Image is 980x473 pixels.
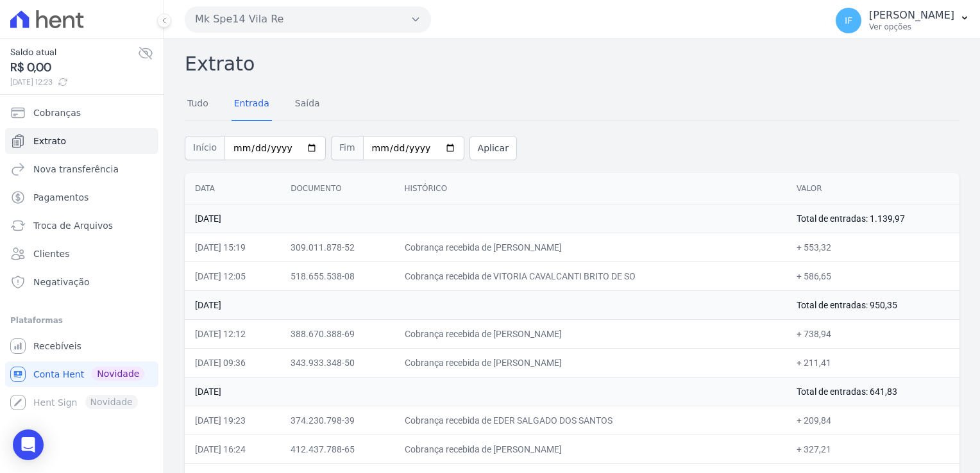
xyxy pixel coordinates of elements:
td: Total de entradas: 1.139,97 [786,204,959,233]
button: Aplicar [469,136,517,160]
p: Ver opções [869,22,954,32]
td: Cobrança recebida de [PERSON_NAME] [394,348,786,377]
td: Cobrança recebida de [PERSON_NAME] [394,233,786,261]
span: Nova transferência [33,163,119,176]
td: 309.011.878-52 [280,233,394,261]
td: + 327,21 [786,435,959,463]
td: [DATE] [185,290,786,319]
nav: Sidebar [10,100,153,415]
td: [DATE] 12:05 [185,261,280,290]
a: Cobranças [5,100,158,126]
td: + 553,32 [786,233,959,261]
button: Mk Spe14 Vila Re [185,6,431,32]
td: [DATE] [185,377,786,406]
td: [DATE] 09:36 [185,348,280,377]
span: Novidade [92,367,144,381]
span: Negativação [33,276,90,288]
a: Clientes [5,241,158,267]
span: Saldo atual [10,46,138,59]
td: [DATE] [185,204,786,233]
a: Recebíveis [5,333,158,359]
td: 374.230.798-39 [280,406,394,435]
span: Cobranças [33,106,81,119]
p: [PERSON_NAME] [869,9,954,22]
td: [DATE] 12:12 [185,319,280,348]
td: 412.437.788-65 [280,435,394,463]
th: Documento [280,173,394,204]
span: Conta Hent [33,368,84,381]
th: Data [185,173,280,204]
a: Entrada [232,88,272,121]
td: [DATE] 15:19 [185,233,280,261]
span: R$ 0,00 [10,59,138,76]
span: Extrato [33,135,66,147]
td: Cobrança recebida de EDER SALGADO DOS SANTOS [394,406,786,435]
td: [DATE] 16:24 [185,435,280,463]
span: Recebíveis [33,340,81,353]
th: Histórico [394,173,786,204]
a: Extrato [5,128,158,154]
td: + 211,41 [786,348,959,377]
td: 343.933.348-50 [280,348,394,377]
span: IF [845,16,852,25]
h2: Extrato [185,49,959,78]
a: Saída [292,88,323,121]
td: 388.670.388-69 [280,319,394,348]
th: Valor [786,173,959,204]
td: + 738,94 [786,319,959,348]
td: + 586,65 [786,261,959,290]
span: [DATE] 12:23 [10,76,138,88]
a: Nova transferência [5,156,158,182]
td: Total de entradas: 641,83 [786,377,959,406]
td: + 209,84 [786,406,959,435]
span: Troca de Arquivos [33,219,113,232]
span: Pagamentos [33,191,89,204]
a: Pagamentos [5,185,158,210]
td: [DATE] 19:23 [185,406,280,435]
a: Tudo [185,88,211,121]
td: Cobrança recebida de [PERSON_NAME] [394,319,786,348]
td: Cobrança recebida de [PERSON_NAME] [394,435,786,463]
span: Fim [331,136,363,160]
a: Conta Hent Novidade [5,361,158,387]
span: Início [185,136,224,160]
button: IF [PERSON_NAME] Ver opções [825,3,980,38]
div: Plataformas [10,313,153,328]
a: Negativação [5,269,158,295]
span: Clientes [33,247,69,260]
td: Total de entradas: 950,35 [786,290,959,319]
a: Troca de Arquivos [5,213,158,238]
td: Cobrança recebida de VITORIA CAVALCANTI BRITO DE SO [394,261,786,290]
div: Open Intercom Messenger [13,429,44,460]
td: 518.655.538-08 [280,261,394,290]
